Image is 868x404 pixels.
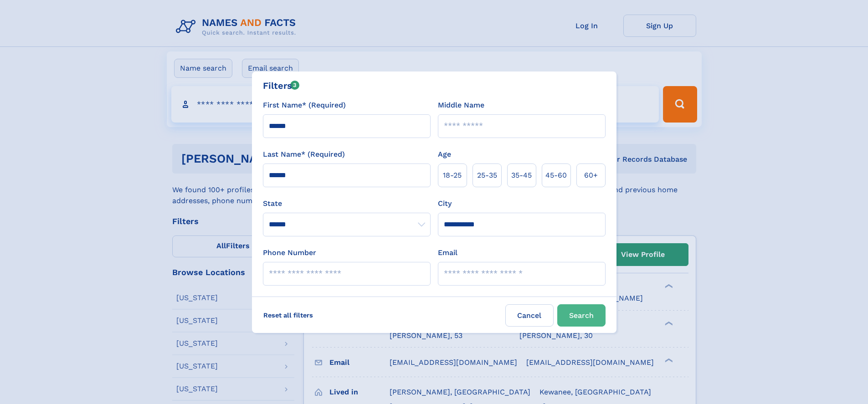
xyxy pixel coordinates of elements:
[263,149,345,160] label: Last Name* (Required)
[438,149,451,160] label: Age
[545,170,567,181] span: 45‑60
[438,100,484,111] label: Middle Name
[257,304,319,326] label: Reset all filters
[263,79,300,92] div: Filters
[584,170,598,181] span: 60+
[505,304,554,327] label: Cancel
[511,170,532,181] span: 35‑45
[443,170,462,181] span: 18‑25
[263,100,346,111] label: First Name* (Required)
[438,198,452,209] label: City
[557,304,606,327] button: Search
[438,247,457,258] label: Email
[477,170,497,181] span: 25‑35
[263,198,431,209] label: State
[263,247,316,258] label: Phone Number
